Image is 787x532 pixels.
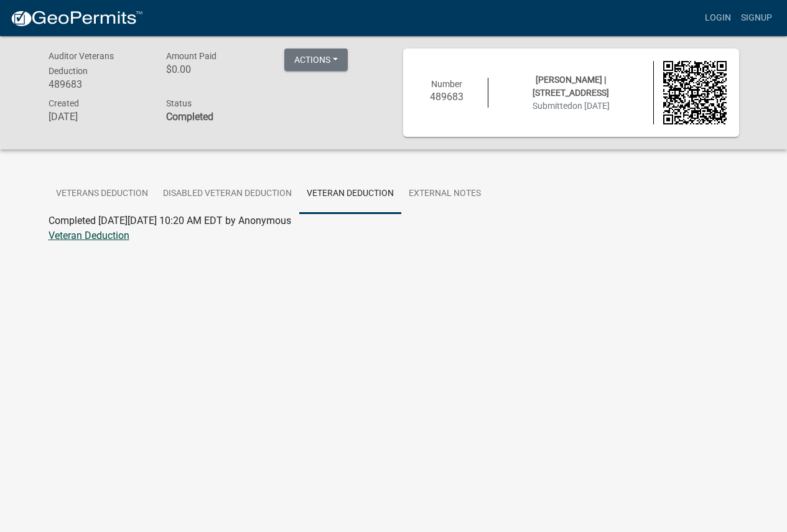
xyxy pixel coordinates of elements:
a: Signup [736,6,777,30]
a: Disabled Veteran Deduction [156,174,299,214]
span: Created [49,98,79,108]
a: Veteran Deduction [49,230,129,241]
span: Number [431,79,462,89]
strong: Completed [166,111,213,123]
a: Login [700,6,736,30]
h6: $0.00 [166,63,266,75]
img: QR code [663,61,727,124]
h6: 489683 [49,78,148,90]
button: Actions [284,49,348,71]
span: Amount Paid [166,51,217,61]
a: Veteran Deduction [299,174,401,214]
span: Completed [DATE][DATE] 10:20 AM EDT by Anonymous [49,215,291,226]
a: Veterans Deduction [49,174,156,214]
a: External Notes [401,174,488,214]
h6: [DATE] [49,111,148,123]
span: Auditor Veterans Deduction [49,51,114,76]
span: Submitted on [DATE] [533,101,610,111]
h6: 489683 [416,91,479,103]
span: Status [166,98,192,108]
span: [PERSON_NAME] | [STREET_ADDRESS] [533,75,609,98]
